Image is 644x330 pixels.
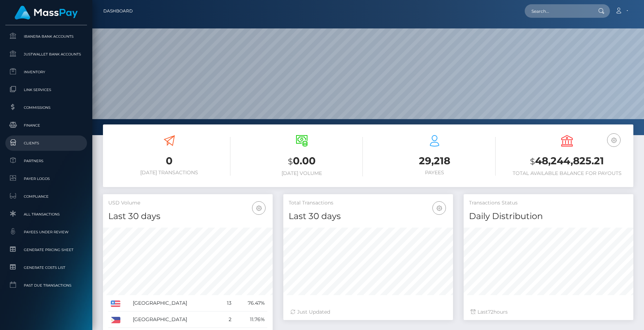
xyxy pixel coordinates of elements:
[469,199,628,207] h5: Transactions Status
[5,47,87,62] a: JustWallet Bank Accounts
[373,170,496,176] h6: Payees
[234,312,267,328] td: 11.76%
[488,309,493,315] span: 72
[8,86,84,94] span: Link Services
[103,4,133,18] a: Dashboard
[5,100,87,115] a: Commissions
[506,154,628,169] h3: 48,244,825.21
[8,192,84,201] span: Compliance
[8,175,84,183] span: Payer Logos
[471,308,626,316] div: Last hours
[5,82,87,97] a: Link Services
[5,207,87,222] a: All Transactions
[8,139,84,147] span: Clients
[5,135,87,151] a: Clients
[8,246,84,254] span: Generate Pricing Sheet
[8,68,84,76] span: Inventory
[8,103,84,112] span: Commissions
[130,312,220,328] td: [GEOGRAPHIC_DATA]
[8,264,84,272] span: Generate Costs List
[8,32,84,41] span: Ibanera Bank Accounts
[288,156,293,166] small: $
[289,210,448,223] h4: Last 30 days
[15,6,78,20] img: MassPay Logo
[5,118,87,133] a: Finance
[8,157,84,165] span: Partners
[220,295,234,312] td: 13
[111,300,120,307] img: US.png
[8,121,84,129] span: Finance
[525,4,591,18] input: Search...
[130,295,220,312] td: [GEOGRAPHIC_DATA]
[469,210,628,223] h4: Daily Distribution
[5,153,87,169] a: Partners
[5,64,87,80] a: Inventory
[8,281,84,289] span: Past Due Transactions
[5,278,87,293] a: Past Due Transactions
[111,317,120,323] img: PH.png
[373,154,496,168] h3: 29,218
[108,210,267,223] h4: Last 30 days
[220,312,234,328] td: 2
[5,171,87,186] a: Payer Logos
[5,189,87,204] a: Compliance
[8,228,84,236] span: Payees under Review
[5,224,87,240] a: Payees under Review
[108,170,230,176] h6: [DATE] Transactions
[108,154,230,168] h3: 0
[530,156,535,166] small: $
[5,242,87,257] a: Generate Pricing Sheet
[8,50,84,58] span: JustWallet Bank Accounts
[108,199,267,207] h5: USD Volume
[290,308,446,316] div: Just Updated
[5,260,87,275] a: Generate Costs List
[234,295,267,312] td: 76.47%
[5,29,87,44] a: Ibanera Bank Accounts
[241,170,363,176] h6: [DATE] Volume
[8,210,84,218] span: All Transactions
[506,170,628,176] h6: Total Available Balance for Payouts
[289,199,448,207] h5: Total Transactions
[241,154,363,169] h3: 0.00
